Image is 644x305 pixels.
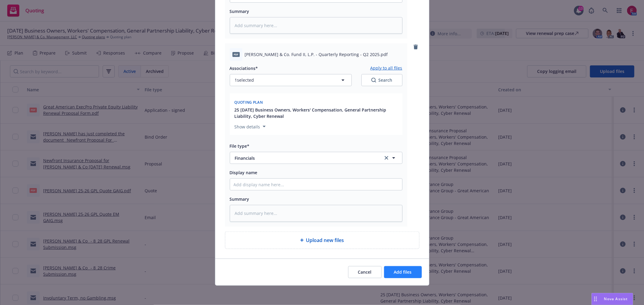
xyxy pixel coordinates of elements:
[394,269,412,275] span: Add files
[232,52,240,57] span: pdf
[370,64,402,72] button: Apply to all files
[225,231,419,249] div: Upload new files
[230,152,402,164] button: Financialsclear selection
[371,78,376,83] svg: Search
[348,266,382,278] button: Cancel
[604,296,628,301] span: Nova Assist
[592,293,599,305] div: Drag to move
[245,51,388,58] span: [PERSON_NAME] & Co. Fund II, L.P. - Quarterly Reporting - Q2 2025.pdf
[361,74,402,86] button: SearchSearch
[235,100,263,105] span: Quoting plan
[230,143,250,149] span: File type*
[412,43,419,51] a: remove
[230,179,402,190] input: Add display name here...
[230,74,352,86] button: 1selected
[230,196,249,202] span: Summary
[235,107,399,119] button: 25 [DATE] Business Owners, Workers' Compensation, General Partnership Liability, Cyber Renewal
[371,77,392,83] div: Search
[230,8,249,14] span: Summary
[235,77,254,83] span: 1 selected
[591,293,633,305] button: Nova Assist
[358,269,372,275] span: Cancel
[230,170,258,175] span: Display name
[384,266,422,278] button: Add files
[235,155,375,161] span: Financials
[383,154,390,162] a: clear selection
[306,237,344,244] span: Upload new files
[232,123,268,130] button: Show details
[230,65,258,71] span: Associations*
